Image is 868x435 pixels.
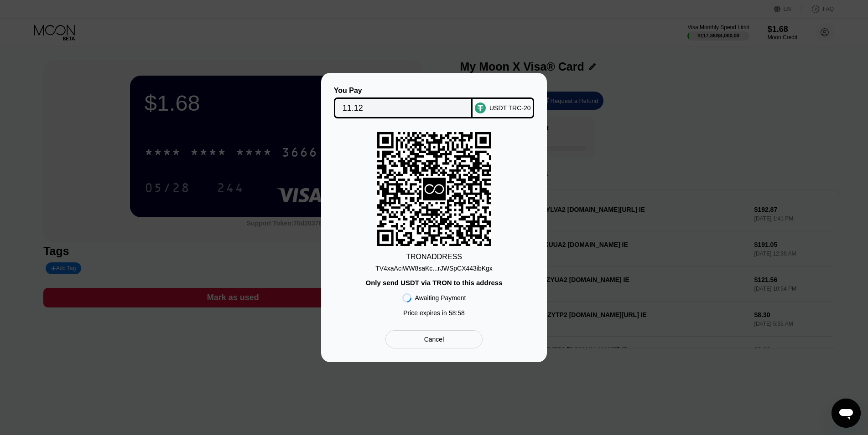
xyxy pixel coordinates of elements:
div: TV4xaAciWW8saKc...rJWSpCX443ibKgx [375,265,493,272]
div: Price expires in [403,309,465,317]
div: USDT TRC-20 [489,104,531,112]
div: Awaiting Payment [415,294,466,302]
div: Only send USDT via TRON to this address [365,279,502,287]
div: Cancel [385,330,483,348]
div: TV4xaAciWW8saKc...rJWSpCX443ibKgx [375,261,493,272]
div: You Pay [334,87,473,95]
span: 58 : 58 [449,309,465,317]
iframe: Nút để khởi chạy cửa sổ nhắn tin [832,399,861,428]
div: TRON ADDRESS [406,253,462,261]
div: Cancel [424,335,444,343]
div: You PayUSDT TRC-20 [335,87,533,118]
